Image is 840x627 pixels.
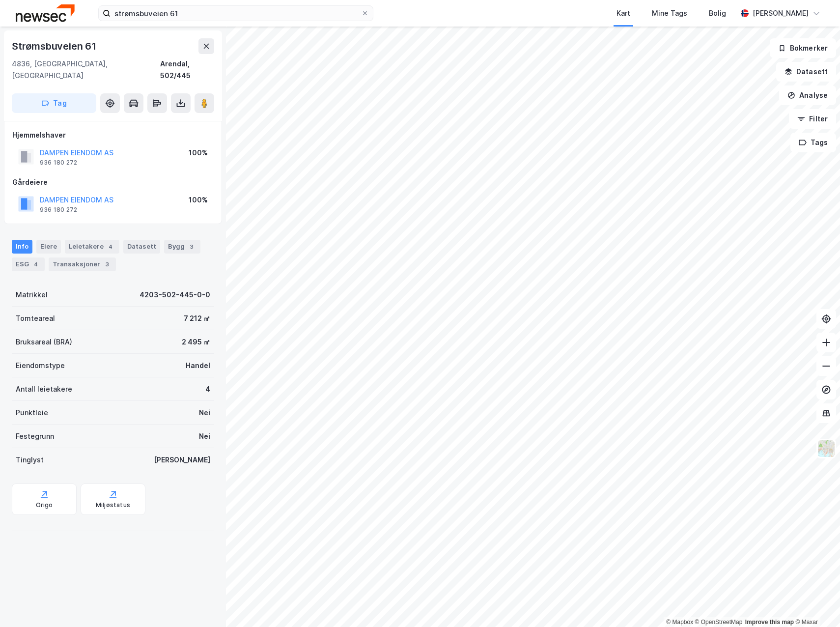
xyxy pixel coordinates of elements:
[16,4,75,22] img: newsec-logo.f6e21ccffca1b3a03d2d.png
[123,240,160,254] div: Datasett
[770,38,836,58] button: Bokmerker
[776,62,836,82] button: Datasett
[695,619,743,626] a: OpenStreetMap
[111,6,361,21] input: Søk på adresse, matrikkel, gårdeiere, leietakere eller personer
[102,259,112,269] div: 3
[791,580,840,627] div: Kontrollprogram for chat
[817,439,836,458] img: Z
[753,7,809,19] div: [PERSON_NAME]
[16,336,72,348] div: Bruksareal (BRA)
[31,259,41,269] div: 4
[789,109,836,129] button: Filter
[16,383,72,395] div: Antall leietakere
[199,430,210,442] div: Nei
[160,58,214,82] div: Arendal, 502/445
[36,240,61,254] div: Eiere
[16,289,48,301] div: Matrikkel
[49,257,116,271] div: Transaksjoner
[745,619,794,626] a: Improve this map
[182,336,210,348] div: 2 495 ㎡
[12,176,214,188] div: Gårdeiere
[12,58,160,82] div: 4836, [GEOGRAPHIC_DATA], [GEOGRAPHIC_DATA]
[186,360,210,371] div: Handel
[12,257,45,271] div: ESG
[154,454,210,466] div: [PERSON_NAME]
[164,240,200,254] div: Bygg
[189,147,208,159] div: 100%
[184,313,210,324] div: 7 212 ㎡
[666,619,693,626] a: Mapbox
[616,7,630,19] div: Kart
[40,159,77,167] div: 936 180 272
[16,360,65,371] div: Eiendomstype
[16,454,44,466] div: Tinglyst
[16,313,55,324] div: Tomteareal
[12,240,32,254] div: Info
[96,501,130,509] div: Miljøstatus
[189,194,208,206] div: 100%
[140,289,210,301] div: 4203-502-445-0-0
[40,206,77,214] div: 936 180 272
[12,38,98,54] div: Strømsbuveien 61
[65,240,119,254] div: Leietakere
[790,133,836,152] button: Tags
[205,383,210,395] div: 4
[16,430,54,442] div: Festegrunn
[779,85,836,105] button: Analyse
[36,501,53,509] div: Origo
[106,242,115,252] div: 4
[791,580,840,627] iframe: Chat Widget
[709,7,726,19] div: Bolig
[199,407,210,419] div: Nei
[12,129,214,141] div: Hjemmelshaver
[187,242,196,252] div: 3
[12,93,96,113] button: Tag
[652,7,687,19] div: Mine Tags
[16,407,48,419] div: Punktleie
